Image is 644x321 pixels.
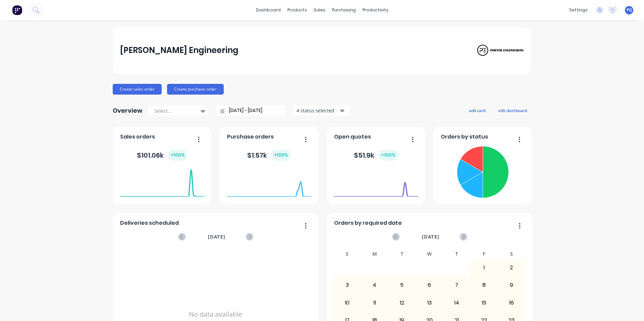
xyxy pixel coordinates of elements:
div: 6 [416,277,443,293]
span: Deliveries scheduled [120,219,179,227]
div: M [361,249,388,259]
div: + 100 % [168,150,187,161]
button: add card [465,106,490,115]
div: 1 [471,259,497,276]
div: 13 [416,295,443,311]
button: 4 status selected [293,106,350,116]
div: purchasing [329,5,359,15]
div: Overview [113,104,143,117]
div: 3 [334,277,361,293]
div: sales [310,5,329,15]
div: 4 status selected [297,107,339,114]
div: 15 [471,295,497,311]
div: T [443,249,471,259]
img: Factory [12,5,22,15]
div: 14 [443,295,470,311]
div: 7 [443,277,470,293]
div: F [470,249,498,259]
span: Purchase orders [227,133,274,141]
div: 5 [389,277,416,293]
button: Create purchase order [167,84,224,95]
span: Sales orders [120,133,155,141]
a: dashboard [253,5,284,15]
div: 10 [334,295,361,311]
div: 2 [498,259,525,276]
div: 9 [498,277,525,293]
img: Porter Engineering [477,44,524,56]
span: PQ [627,7,632,13]
div: [PERSON_NAME] Engineering [120,44,238,57]
span: [DATE] [208,233,225,240]
div: productivity [359,5,392,15]
div: 11 [361,295,388,311]
div: 4 [361,277,388,293]
div: $ 1.57k [247,150,291,161]
div: W [416,249,443,259]
div: 16 [498,295,525,311]
span: Orders by status [441,133,488,141]
div: products [284,5,310,15]
div: S [334,249,361,259]
div: + 100 % [378,150,398,161]
div: 12 [389,295,416,311]
span: Open quotes [334,133,371,141]
div: $ 101.06k [137,150,187,161]
div: 8 [471,277,497,293]
div: S [498,249,525,259]
div: + 100 % [271,150,291,161]
button: edit dashboard [494,106,531,115]
div: $ 51.9k [354,150,398,161]
div: T [388,249,416,259]
div: settings [566,5,591,15]
span: [DATE] [422,233,439,240]
button: Create sales order [113,84,162,95]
